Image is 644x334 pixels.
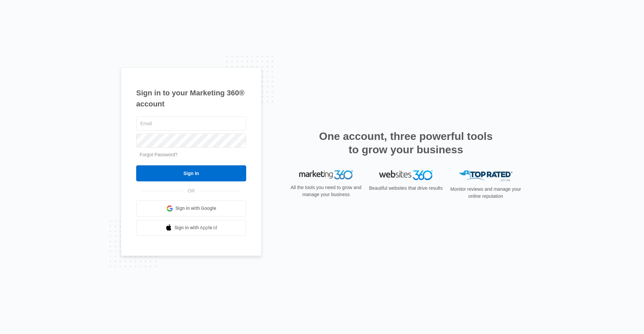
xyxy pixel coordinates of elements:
[175,205,216,212] span: Sign in with Google
[368,185,443,192] p: Beautiful websites that drive results
[136,200,246,217] a: Sign in with Google
[448,186,523,200] p: Monitor reviews and manage your online reputation
[136,220,246,236] a: Sign in with Apple Id
[379,170,433,180] img: Websites 360
[136,116,246,131] input: Email
[299,170,353,180] img: Marketing 360
[288,184,364,198] p: All the tools you need to grow and manage your business
[136,87,246,109] h1: Sign in to your Marketing 360® account
[140,152,178,157] a: Forgot Password?
[183,187,200,194] span: OR
[174,224,217,231] span: Sign in with Apple Id
[459,170,513,181] img: Top Rated Local
[136,165,246,181] input: Sign In
[317,130,495,156] h2: One account, three powerful tools to grow your business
